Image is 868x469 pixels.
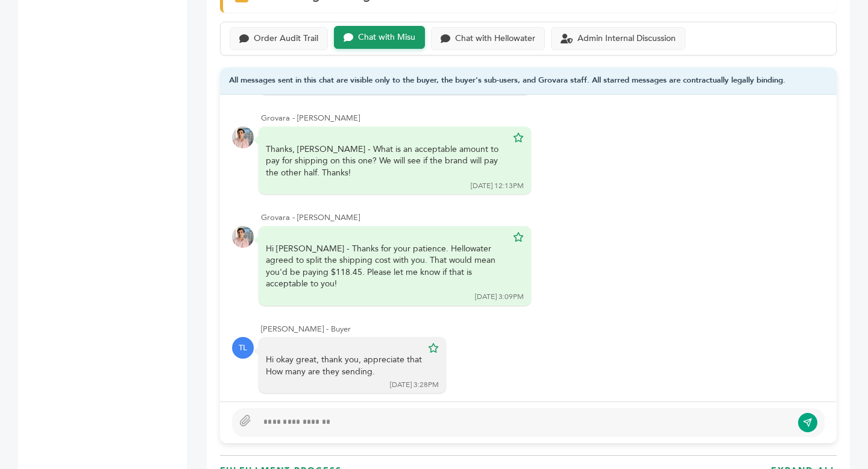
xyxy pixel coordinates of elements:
div: [DATE] 3:28PM [390,380,439,390]
div: Grovara - [PERSON_NAME] [261,212,825,223]
div: How many are they sending. [266,366,422,378]
div: Order Audit Trail [254,34,318,44]
div: All messages sent in this chat are visible only to the buyer, the buyer's sub-users, and Grovara ... [220,68,837,95]
div: Chat with Misu [358,33,415,43]
div: [DATE] 12:13PM [471,181,524,191]
div: TL [232,337,254,359]
div: Hi okay great, thank you, appreciate that [266,354,422,377]
div: Admin Internal Discussion [577,34,676,44]
div: Hi [PERSON_NAME] - Thanks for your patience. Hellowater agreed to split the shipping cost with yo... [266,243,507,290]
div: [PERSON_NAME] - Buyer [261,324,825,335]
div: [DATE] 3:09PM [475,292,524,302]
div: Thanks, [PERSON_NAME] - What is an acceptable amount to pay for shipping on this one? We will see... [266,143,507,179]
div: Chat with Hellowater [455,34,535,44]
div: Grovara - [PERSON_NAME] [261,113,825,124]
